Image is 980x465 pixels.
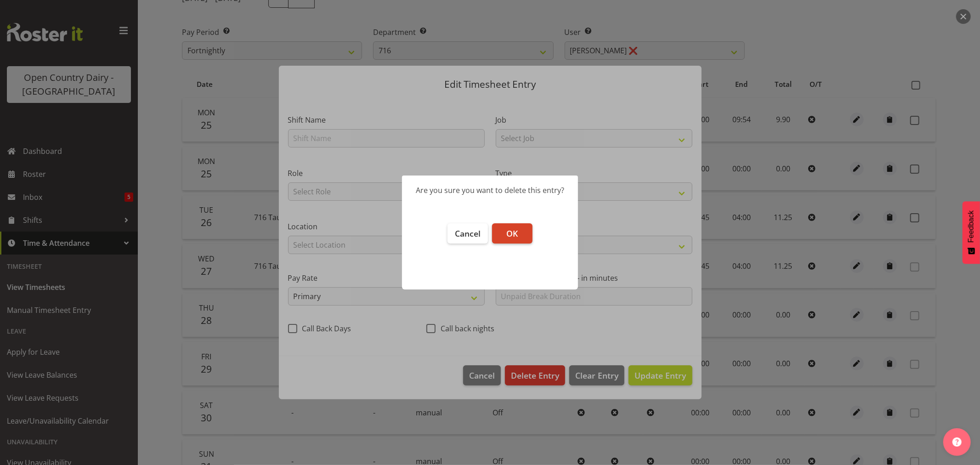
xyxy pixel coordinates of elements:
[448,223,488,244] button: Cancel
[492,223,532,244] button: OK
[455,228,481,239] span: Cancel
[952,437,962,447] img: help-xxl-2.png
[506,228,518,239] span: OK
[967,210,975,243] span: Feedback
[963,201,980,264] button: Feedback - Show survey
[416,185,564,196] div: Are you sure you want to delete this entry?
